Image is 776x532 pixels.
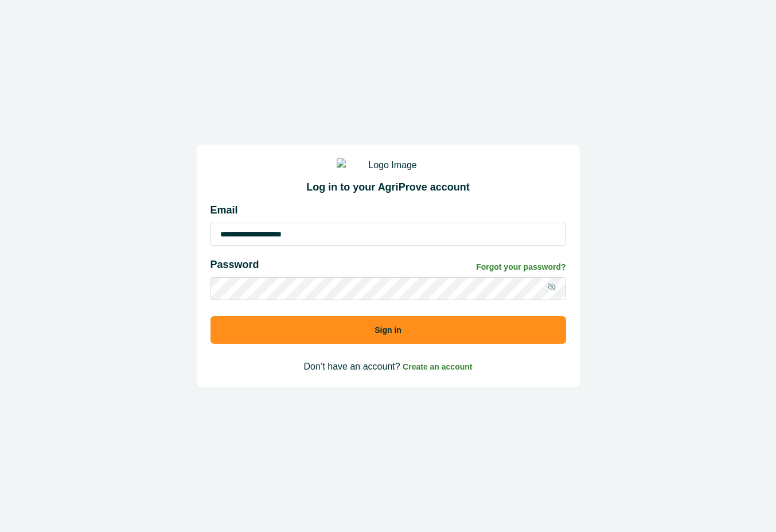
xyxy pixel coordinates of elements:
p: Password [210,257,259,273]
button: Sign in [210,316,566,344]
span: Create an account [403,362,472,371]
p: Email [210,203,566,218]
p: Don’t have an account? [210,360,566,374]
h2: Log in to your AgriProve account [210,181,566,194]
a: Create an account [403,362,472,371]
img: Logo Image [337,158,440,172]
a: Forgot your password? [476,261,566,273]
